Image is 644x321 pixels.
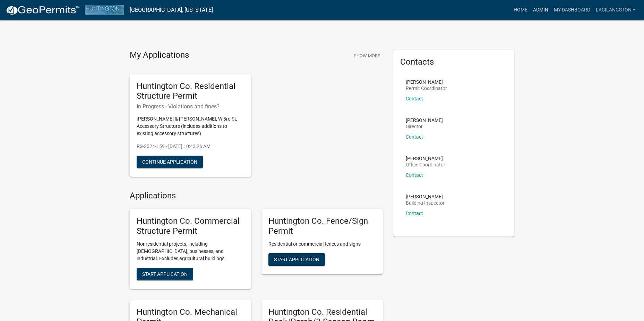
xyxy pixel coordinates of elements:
[268,240,376,248] p: Residential or commercial fences and signs
[268,253,325,266] button: Start Application
[406,211,423,216] a: Contact
[406,200,445,205] p: Building Inspector
[406,134,423,140] a: Contact
[530,3,551,17] a: Admin
[406,124,443,129] p: Director
[406,96,423,101] a: Contact
[142,271,188,277] span: Start Application
[137,143,244,150] p: RS-2024-159 - [DATE] 10:43:26 AM
[406,86,447,91] p: Permit Coordinator
[351,50,383,61] button: Show More
[406,162,445,167] p: Office Coordinator
[137,240,244,262] p: Nonresidential projects, including [DEMOGRAPHIC_DATA], businesses, and industrial. Excludes agric...
[130,4,213,16] a: [GEOGRAPHIC_DATA], [US_STATE]
[406,172,423,178] a: Contact
[593,3,638,17] a: LaciLangston
[130,191,383,201] h4: Applications
[511,3,530,17] a: Home
[274,256,319,262] span: Start Application
[85,5,124,15] img: Huntington County, Indiana
[406,118,443,123] p: [PERSON_NAME]
[406,80,447,84] p: [PERSON_NAME]
[137,268,193,280] button: Start Application
[137,216,244,236] h5: Huntington Co. Commercial Structure Permit
[268,216,376,236] h5: Huntington Co. Fence/Sign Permit
[130,50,189,60] h4: My Applications
[137,156,203,168] button: Continue Application
[400,57,508,67] h5: Contacts
[137,81,244,101] h5: Huntington Co. Residential Structure Permit
[137,103,244,110] h6: In Progress - Violations and fines?
[551,3,593,17] a: My Dashboard
[406,156,445,161] p: [PERSON_NAME]
[406,194,445,199] p: [PERSON_NAME]
[137,115,244,137] p: [PERSON_NAME] & [PERSON_NAME], W 3rd St, Accessory Structure (includes additions to existing acce...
